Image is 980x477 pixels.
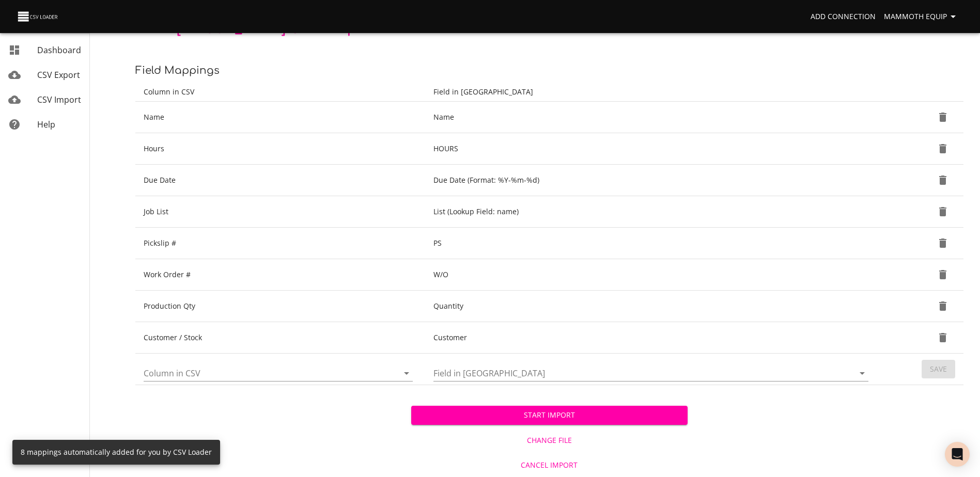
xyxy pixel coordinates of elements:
[411,431,687,450] button: Change File
[806,7,880,26] a: Add Connection
[135,133,425,165] td: Hours
[425,322,881,354] td: Customer
[945,442,970,467] div: Open Intercom Messenger
[419,409,679,422] span: Start Import
[811,10,876,23] span: Add Connection
[135,102,425,133] td: Name
[425,196,881,228] td: List (Lookup Field: name)
[884,10,959,23] span: Mammoth Equip
[930,199,955,224] button: Delete
[37,119,55,130] span: Help
[415,459,683,472] span: Cancel Import
[425,259,881,291] td: W/O
[415,434,683,447] span: Change File
[425,228,881,259] td: PS
[411,406,687,425] button: Start Import
[930,168,955,193] button: Delete
[135,291,425,322] td: Production Qty
[399,366,414,380] button: Open
[17,9,60,24] img: CSV Loader
[135,83,425,102] th: Column in CSV
[880,7,963,26] button: Mammoth Equip
[135,228,425,259] td: Pickslip #
[37,69,80,81] span: CSV Export
[135,65,220,76] span: Field Mappings
[425,102,881,133] td: Name
[425,133,881,165] td: HOURS
[135,196,425,228] td: Job List
[930,231,955,256] button: Delete
[425,291,881,322] td: Quantity
[135,165,425,196] td: Due Date
[930,136,955,161] button: Delete
[855,366,869,380] button: Open
[135,322,425,354] td: Customer / Stock
[930,105,955,130] button: Delete
[425,165,881,196] td: Due Date (Format: %Y-%m-%d)
[930,294,955,319] button: Delete
[930,262,955,287] button: Delete
[425,83,881,102] th: Field in [GEOGRAPHIC_DATA]
[37,44,81,56] span: Dashboard
[411,456,687,475] button: Cancel Import
[37,94,81,105] span: CSV Import
[21,443,212,462] div: 8 mappings automatically added for you by CSV Loader
[930,325,955,350] button: Delete
[135,259,425,291] td: Work Order #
